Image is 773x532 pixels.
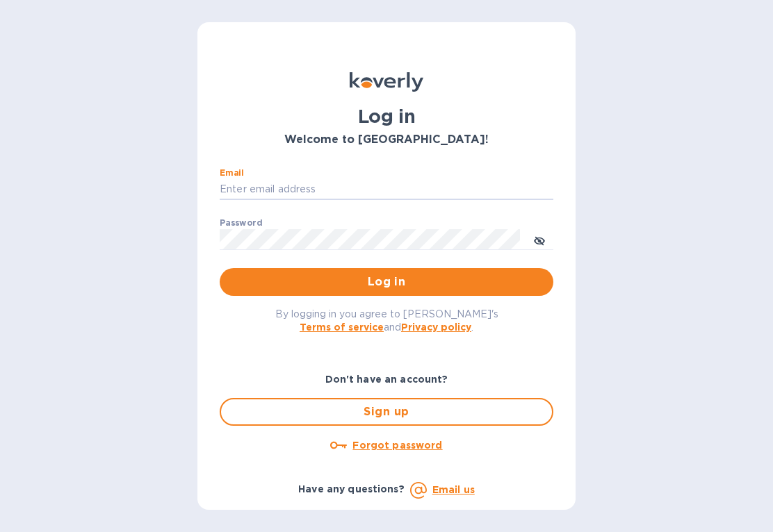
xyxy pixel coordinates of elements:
[350,72,423,92] img: Koverly
[220,179,553,200] input: Enter email address
[232,404,541,420] span: Sign up
[220,268,553,296] button: Log in
[220,133,553,147] h3: Welcome to [GEOGRAPHIC_DATA]!
[220,106,553,128] h1: Log in
[220,219,262,228] label: Password
[275,308,498,333] span: By logging in you agree to [PERSON_NAME]'s and .
[432,484,475,495] a: Email us
[300,322,384,333] a: Terms of service
[231,274,542,290] span: Log in
[352,440,442,451] u: Forgot password
[401,322,471,333] a: Privacy policy
[526,226,553,253] button: toggle password visibility
[298,483,405,494] b: Have any questions?
[220,398,553,426] button: Sign up
[325,374,448,385] b: Don't have an account?
[220,169,244,178] label: Email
